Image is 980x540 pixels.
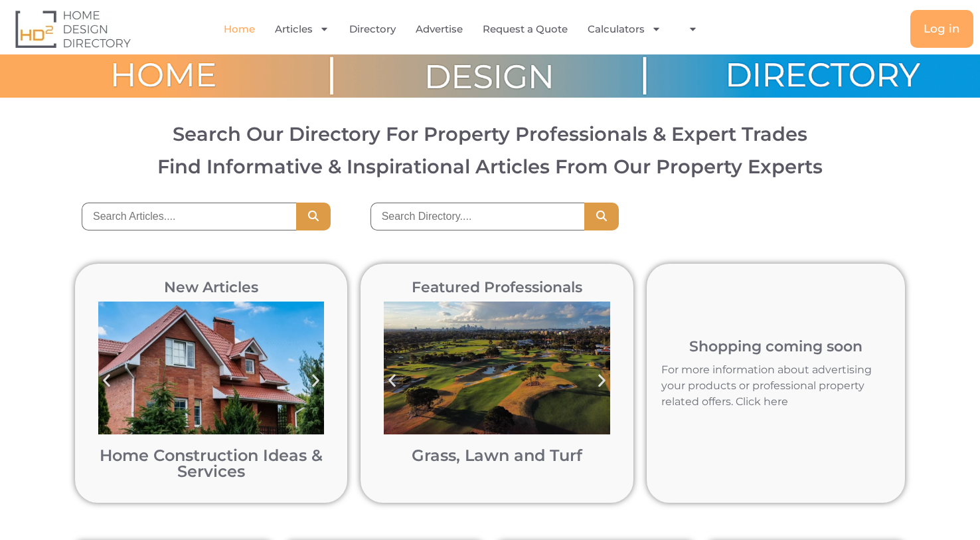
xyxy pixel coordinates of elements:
[483,14,568,45] a: Request a Quote
[23,157,957,176] h3: Find Informative & Inspirational Articles From Our Property Experts
[200,14,732,45] nav: Menu
[296,203,331,230] button: Search
[224,14,255,45] a: Home
[275,14,329,45] a: Articles
[23,124,957,143] h2: Search Our Directory For Property Professionals & Expert Trades
[412,446,582,465] a: Grass, Lawn and Turf
[587,366,617,396] div: Next
[384,302,610,434] img: Bonnie Doon Golf Club in Sydney post turf pigment
[92,280,331,295] h2: New Articles
[301,366,331,396] div: Next
[584,203,619,230] button: Search
[924,23,960,35] span: Log in
[92,366,122,396] div: Previous
[588,14,661,45] a: Calculators
[82,203,296,230] input: Search Articles....
[370,203,585,230] input: Search Directory....
[416,14,463,45] a: Advertise
[100,446,323,481] a: Home Construction Ideas & Services
[377,280,616,295] h2: Featured Professionals
[349,14,396,45] a: Directory
[377,366,407,396] div: Previous
[910,10,973,48] a: Log in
